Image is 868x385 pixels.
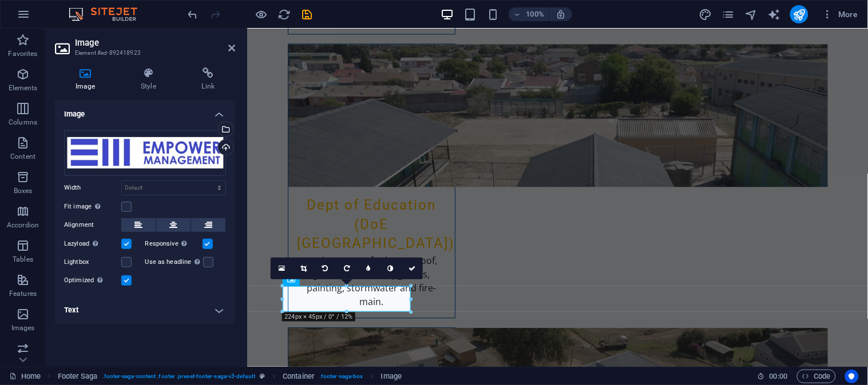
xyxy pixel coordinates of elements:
[818,5,863,23] button: More
[64,237,121,251] label: Lazyload
[260,373,265,379] i: This element is a customizable preset
[55,296,235,324] h4: Text
[186,7,200,21] button: undo
[7,220,39,230] p: Accordion
[278,7,291,21] button: reload
[145,237,203,251] label: Responsive
[722,8,735,21] i: Pages (Ctrl+Alt+S)
[64,255,121,269] label: Lightbox
[75,38,235,48] h2: Image
[314,258,336,279] a: Rotate left 90°
[744,8,758,21] i: Navigator
[802,370,831,383] span: Code
[358,258,379,279] a: Blur
[699,7,712,21] button: design
[401,258,423,279] a: Confirm ( Ctrl ⏎ )
[792,8,806,21] i: Publish
[64,185,121,191] label: Width
[767,8,780,21] i: AI Writer
[64,130,226,176] div: EMLogo02-JEWfZaXFtgObFfIx9laZ9Q.jpg
[66,7,152,21] img: Editor Logo
[381,370,402,383] span: Click to select. Double-click to edit
[556,9,566,19] i: On resize automatically adjust zoom level to fit chosen device.
[797,370,836,383] button: Code
[526,7,544,21] h6: 100%
[271,258,292,279] a: Select files from the file manager, stock photos, or upload file(s)
[58,370,402,383] nav: breadcrumb
[181,67,235,91] h4: Link
[845,370,859,383] button: Usercentrics
[9,118,37,127] p: Columns
[292,258,314,279] a: Crop mode
[9,83,38,93] p: Elements
[102,370,255,383] span: . footer-saga-content .footer .preset-footer-saga-v3-default
[55,67,120,91] h4: Image
[11,323,35,332] p: Images
[64,200,121,214] label: Fit image
[822,9,858,20] span: More
[770,370,787,383] span: 00 00
[9,289,37,298] p: Features
[722,7,735,21] button: pages
[790,5,808,23] button: publish
[699,8,712,21] i: Design (Ctrl+Alt+Y)
[744,7,758,21] button: navigator
[8,49,37,58] p: Favorites
[13,255,33,264] p: Tables
[55,101,235,121] h4: Image
[75,48,212,58] h3: Element #ed-892418923
[145,255,203,269] label: Use as headline
[64,218,121,232] label: Alignment
[300,7,314,21] button: save
[14,186,33,195] p: Boxes
[278,8,291,21] i: Reload page
[58,370,98,383] span: Click to select. Double-click to edit
[187,8,200,21] i: Undo: Change image (Ctrl+Z)
[336,258,358,279] a: Rotate right 90°
[319,370,363,383] span: . footer-saga-box
[778,372,779,380] span: :
[9,370,41,383] a: Click to cancel selection. Double-click to open Pages
[255,7,268,21] button: Click here to leave preview mode and continue editing
[767,7,781,21] button: text_generator
[283,370,315,383] span: Click to select. Double-click to edit
[758,370,788,383] h6: Session time
[301,8,314,21] i: Save (Ctrl+S)
[379,258,401,279] a: Greyscale
[10,152,35,161] p: Content
[64,274,121,287] label: Optimized
[509,7,549,21] button: 100%
[120,67,181,91] h4: Style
